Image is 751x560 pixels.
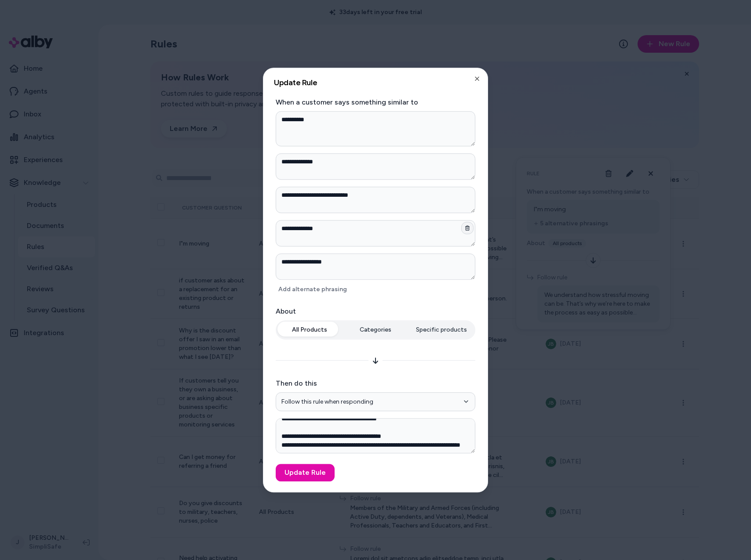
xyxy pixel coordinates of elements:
[276,378,475,389] label: Then do this
[276,464,335,481] button: Update Rule
[277,322,342,338] button: All Products
[276,306,475,317] label: About
[343,322,408,338] button: Categories
[276,97,475,108] label: When a customer says something similar to
[274,79,477,87] h2: Update Rule
[276,283,350,296] button: Add alternate phrasing
[409,322,474,338] button: Specific products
